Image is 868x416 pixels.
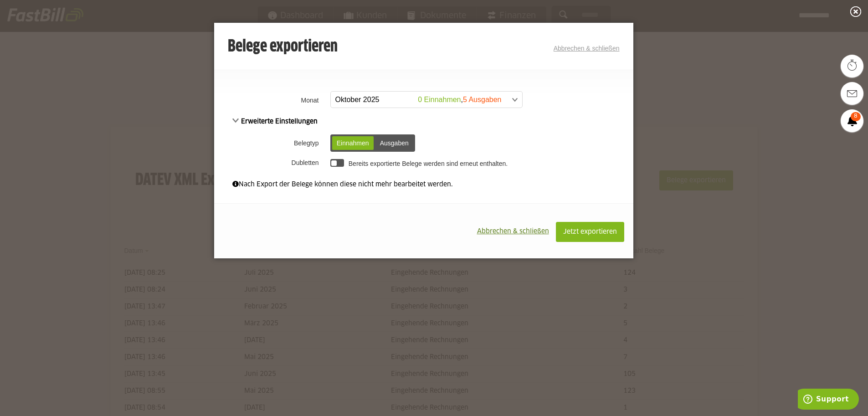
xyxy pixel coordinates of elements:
[556,222,624,242] button: Jetzt exportieren
[798,389,859,411] iframe: Öffnet ein Widget, in dem Sie weitere Informationen finden
[841,109,863,132] a: 8
[851,112,861,121] span: 8
[349,160,508,167] label: Bereits exportierte Belege werden sind erneut enthalten.
[477,228,549,235] span: Abbrechen & schließen
[332,136,374,150] div: Einnahmen
[232,180,615,190] div: Nach Export der Belege können diese nicht mehr bearbeitet werden.
[232,118,318,125] span: Erweiterte Einstellungen
[470,222,556,241] button: Abbrechen & schließen
[228,38,338,56] h3: Belege exportieren
[554,45,620,52] a: Abbrechen & schließen
[375,136,413,150] div: Ausgaben
[214,88,328,112] th: Monat
[214,155,328,170] th: Dubletten
[214,131,328,155] th: Belegtyp
[563,229,617,235] span: Jetzt exportieren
